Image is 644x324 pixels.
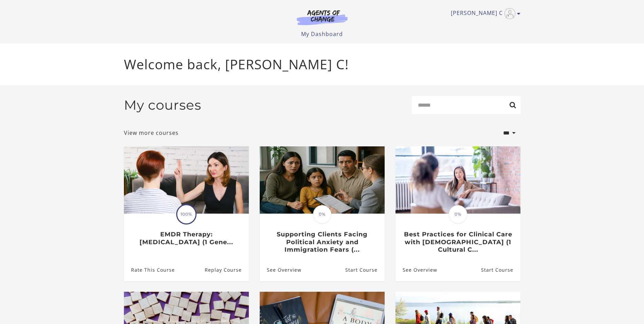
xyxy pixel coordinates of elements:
[481,259,520,281] a: Best Practices for Clinical Care with Asian Americans (1 Cultural C...: Resume Course
[131,231,241,246] h3: EMDR Therapy: [MEDICAL_DATA] (1 Gene...
[345,259,384,281] a: Supporting Clients Facing Political Anxiety and Immigration Fears (...: Resume Course
[403,231,513,254] h3: Best Practices for Clinical Care with [DEMOGRAPHIC_DATA] (1 Cultural C...
[124,129,179,137] a: View more courses
[267,231,377,254] h3: Supporting Clients Facing Political Anxiety and Immigration Fears (...
[290,10,355,25] img: Agents of Change Logo
[124,54,520,74] p: Welcome back, [PERSON_NAME] C!
[395,259,437,281] a: Best Practices for Clinical Care with Asian Americans (1 Cultural C...: See Overview
[449,205,467,223] span: 0%
[124,97,201,113] h2: My courses
[204,259,249,281] a: EMDR Therapy: Eye Movement Desensitization and Reprocessing (1 Gene...: Resume Course
[301,30,343,38] a: My Dashboard
[177,205,196,223] span: 100%
[313,205,331,223] span: 0%
[124,259,175,281] a: EMDR Therapy: Eye Movement Desensitization and Reprocessing (1 Gene...: Rate This Course
[260,259,301,281] a: Supporting Clients Facing Political Anxiety and Immigration Fears (...: See Overview
[451,8,517,19] a: Toggle menu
